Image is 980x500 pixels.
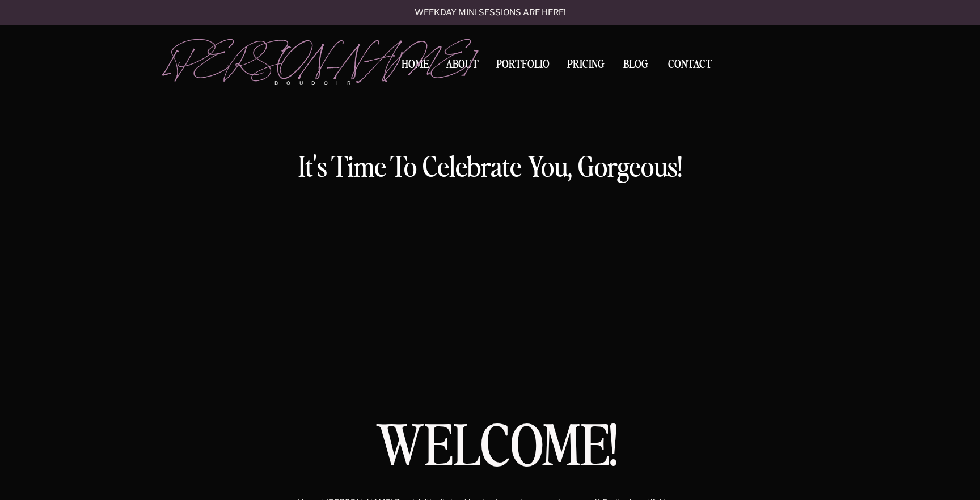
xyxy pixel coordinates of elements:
[618,59,653,69] a: BLOG
[492,59,554,74] a: Portfolio
[564,59,607,74] a: Pricing
[664,59,717,71] a: Contact
[348,420,646,480] p: Welcome!
[263,151,717,192] h2: It's Time to celebrate you, gorgeous!
[384,9,596,18] a: Weekday mini sessions are here!
[274,79,369,87] p: boudoir
[165,40,369,74] a: [PERSON_NAME]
